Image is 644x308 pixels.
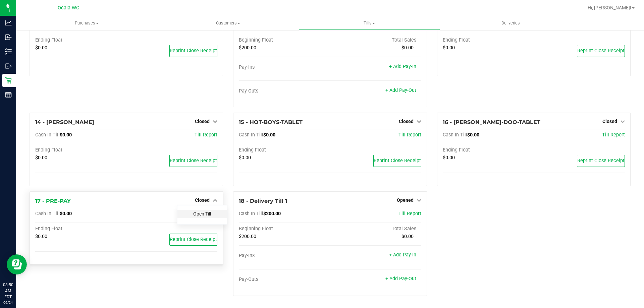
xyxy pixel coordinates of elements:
[389,64,416,69] a: + Add Pay-In
[239,88,330,94] div: Pay-Outs
[374,158,421,164] span: Reprint Close Receipt
[5,63,12,69] inline-svg: Outbound
[35,132,60,138] span: Cash In Till
[492,20,529,26] span: Deliveries
[398,132,421,138] a: Till Report
[398,211,421,217] a: Till Report
[60,211,72,217] span: $0.00
[35,119,94,125] span: 14 - [PERSON_NAME]
[443,37,534,43] div: Ending Float
[443,45,455,51] span: $0.00
[577,48,625,54] span: Reprint Close Receipt
[5,77,12,84] inline-svg: Retail
[35,226,126,232] div: Ending Float
[3,282,13,300] p: 08:50 AM EDT
[263,132,275,138] span: $0.00
[577,158,625,164] span: Reprint Close Receipt
[602,119,617,124] span: Closed
[401,45,414,51] span: $0.00
[467,132,479,138] span: $0.00
[373,155,421,167] button: Reprint Close Receipt
[170,48,217,54] span: Reprint Close Receipt
[239,253,330,259] div: Pay-Ins
[299,20,439,26] span: Tills
[158,20,298,26] span: Customers
[195,119,210,124] span: Closed
[239,276,330,283] div: Pay-Outs
[58,5,79,11] span: Ocala WC
[16,16,157,30] a: Purchases
[577,45,625,57] button: Reprint Close Receipt
[35,37,126,43] div: Ending Float
[60,132,72,138] span: $0.00
[239,64,330,70] div: Pay-Ins
[443,119,540,125] span: 16 - [PERSON_NAME]-DOO-TABLET
[330,226,421,232] div: Total Sales
[239,198,287,204] span: 18 - Delivery Till 1
[169,155,217,167] button: Reprint Close Receipt
[299,16,440,30] a: Tills
[35,234,47,239] span: $0.00
[443,155,455,161] span: $0.00
[157,16,299,30] a: Customers
[602,132,625,138] a: Till Report
[170,237,217,242] span: Reprint Close Receipt
[443,132,467,138] span: Cash In Till
[397,197,414,203] span: Opened
[169,45,217,57] button: Reprint Close Receipt
[35,147,126,153] div: Ending Float
[16,20,157,26] span: Purchases
[195,132,217,138] a: Till Report
[401,234,414,239] span: $0.00
[588,5,631,10] span: Hi, [PERSON_NAME]!
[5,91,12,98] inline-svg: Reports
[263,211,281,217] span: $200.00
[193,211,211,217] a: Open Till
[35,211,60,217] span: Cash In Till
[239,147,330,153] div: Ending Float
[239,211,263,217] span: Cash In Till
[7,254,27,274] iframe: Resource center
[385,87,416,93] a: + Add Pay-Out
[170,158,217,164] span: Reprint Close Receipt
[239,155,251,161] span: $0.00
[443,147,534,153] div: Ending Float
[239,132,263,138] span: Cash In Till
[35,45,47,51] span: $0.00
[169,234,217,246] button: Reprint Close Receipt
[239,234,256,239] span: $200.00
[5,34,12,41] inline-svg: Inbound
[5,48,12,55] inline-svg: Inventory
[3,300,13,305] p: 09/24
[385,276,416,282] a: + Add Pay-Out
[239,226,330,232] div: Beginning Float
[239,45,256,51] span: $200.00
[195,197,210,203] span: Closed
[330,37,421,43] div: Total Sales
[399,119,414,124] span: Closed
[239,119,303,125] span: 15 - HOT-BOYS-TABLET
[577,155,625,167] button: Reprint Close Receipt
[35,198,71,204] span: 17 - PRE-PAY
[239,37,330,43] div: Beginning Float
[440,16,581,30] a: Deliveries
[5,19,12,26] inline-svg: Analytics
[35,155,47,161] span: $0.00
[389,252,416,258] a: + Add Pay-In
